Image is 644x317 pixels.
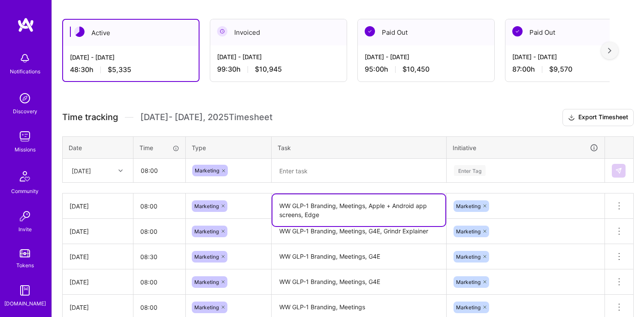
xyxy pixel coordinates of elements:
div: [DATE] [72,166,91,175]
img: Community [15,166,35,187]
div: [DATE] - [DATE] [70,53,192,62]
span: $10,450 [402,65,429,74]
div: Enter Tag [454,164,486,177]
div: Discovery [13,107,37,116]
div: 48:30 h [70,65,192,74]
span: Marketing [456,203,481,209]
span: Marketing [456,279,481,285]
span: Marketing [456,254,481,260]
div: Paid Out [505,19,642,45]
div: Invoiced [210,19,347,45]
span: Marketing [195,167,219,174]
div: 95:00 h [365,65,487,74]
th: Type [186,136,272,159]
div: [DATE] [70,227,126,236]
img: guide book [16,282,33,299]
img: tokens [20,249,30,257]
div: Paid Out [358,19,494,45]
i: icon Chevron [118,169,123,173]
div: [DATE] - [DATE] [365,52,487,61]
span: Marketing [194,279,219,285]
div: 87:00 h [512,65,635,74]
div: [DATE] [70,278,126,287]
textarea: WW GLP-1 Branding, Meetings, Apple + Android app screens, Edge [272,194,445,226]
span: $9,570 [549,65,572,74]
div: Community [11,187,39,196]
img: logo [17,17,34,33]
img: right [608,48,611,54]
span: Marketing [456,228,481,235]
span: [DATE] - [DATE] , 2025 Timesheet [140,112,272,123]
div: Tokens [16,261,34,270]
span: Marketing [194,203,219,209]
img: Paid Out [512,26,523,36]
span: Marketing [194,254,219,260]
img: Active [74,27,85,37]
th: Date [63,136,133,159]
input: HH:MM [133,220,185,243]
img: Invoiced [217,26,227,36]
div: [DATE] - [DATE] [217,52,340,61]
span: Marketing [194,304,219,311]
span: Marketing [194,228,219,235]
input: HH:MM [133,245,185,268]
img: Submit [615,167,622,174]
div: Missions [15,145,36,154]
span: $5,335 [108,65,131,74]
div: Invite [18,225,32,234]
div: [DATE] [70,252,126,261]
textarea: WW GLP-1 Branding, Meetings, G4E [272,245,445,269]
input: HH:MM [133,195,185,217]
div: [DATE] - [DATE] [512,52,635,61]
input: HH:MM [134,159,185,182]
div: [DATE] [70,202,126,211]
i: icon Download [568,113,575,122]
span: $10,945 [255,65,282,74]
th: Task [272,136,447,159]
input: HH:MM [133,271,185,293]
div: Time [139,143,179,152]
img: discovery [16,90,33,107]
div: 99:30 h [217,65,340,74]
span: Time tracking [62,112,118,123]
div: [DOMAIN_NAME] [4,299,46,308]
span: Marketing [456,304,481,311]
img: bell [16,50,33,67]
img: Invite [16,208,33,225]
textarea: WW GLP-1 Branding, Meetings, G4E, Grindr Explainer [272,220,445,243]
img: Paid Out [365,26,375,36]
img: teamwork [16,128,33,145]
textarea: WW GLP-1 Branding, Meetings, G4E [272,270,445,294]
div: [DATE] [70,303,126,312]
div: Active [63,20,199,46]
div: Notifications [10,67,40,76]
div: Initiative [453,143,599,153]
button: Export Timesheet [562,109,634,126]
